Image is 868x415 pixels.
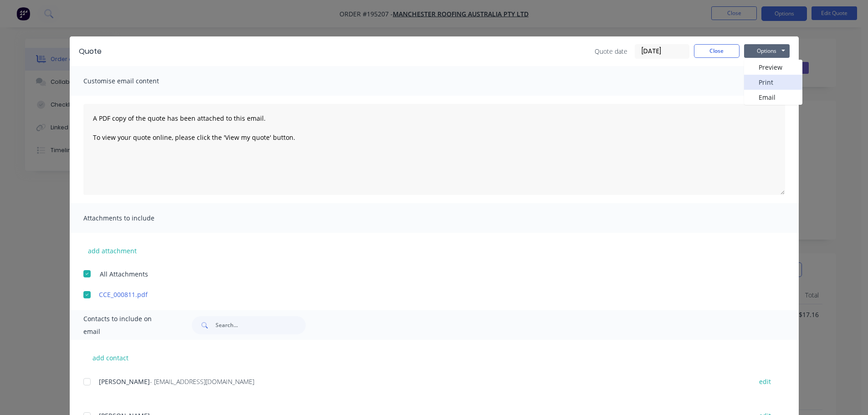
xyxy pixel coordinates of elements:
button: Options [744,44,790,58]
button: add contact [83,351,138,364]
span: - [EMAIL_ADDRESS][DOMAIN_NAME] [150,377,254,386]
span: [PERSON_NAME] [99,377,150,386]
div: Quote [79,46,102,57]
button: Email [744,90,802,105]
button: Preview [744,60,802,75]
button: Print [744,75,802,90]
button: add attachment [83,244,141,257]
button: edit [754,375,776,388]
span: Contacts to include on email [83,313,169,338]
span: Customise email content [83,75,184,87]
span: Attachments to include [83,212,184,225]
span: Quote date [595,46,627,56]
a: CCE_000811.pdf [99,290,743,299]
textarea: A PDF copy of the quote has been attached to this email. To view your quote online, please click ... [83,104,785,195]
span: All Attachments [100,269,148,279]
button: Close [694,44,740,58]
input: Search... [216,316,306,334]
